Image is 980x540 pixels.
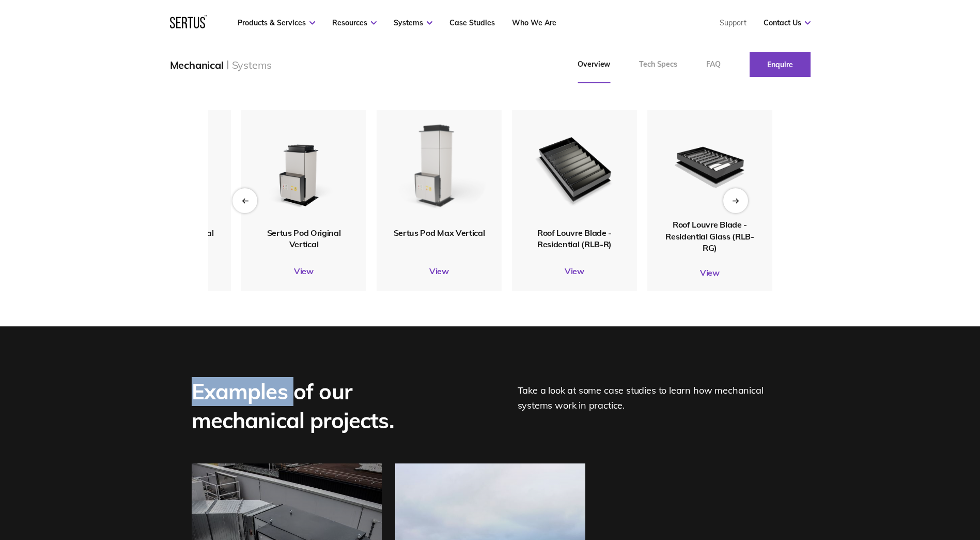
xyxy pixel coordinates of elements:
span: Sertus Pod Max Vertical [393,228,485,238]
a: Who We Are [512,18,556,27]
a: Contact Us [764,18,811,27]
a: Tech Specs [625,46,692,83]
a: View [241,266,366,276]
span: Roof Louvre Blade - Residential (RLB-R) [537,228,612,249]
a: Resources [332,18,377,27]
div: Next slide [723,188,748,213]
a: Case Studies [449,18,495,27]
a: Enquire [750,52,811,77]
a: View [647,267,772,278]
a: Systems [394,18,432,27]
div: Systems [232,58,272,71]
iframe: Chat Widget [794,420,980,540]
div: Mechanical [170,58,224,71]
span: Sertus Pod Original Vertical [267,228,340,249]
span: Sertus Pod Mini Vertical [123,228,213,238]
div: Examples of our mechanical projects. [192,377,471,435]
a: Products & Services [238,18,315,27]
div: Take a look at some case studies to learn how mechanical systems work in practice. [518,377,789,435]
a: View [106,266,231,276]
span: Roof Louvre Blade - Residential Glass (RLB-RG) [665,219,754,253]
a: FAQ [692,46,735,83]
a: Support [720,18,746,27]
a: View [512,266,637,276]
div: Previous slide [232,188,257,213]
a: View [377,266,502,276]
